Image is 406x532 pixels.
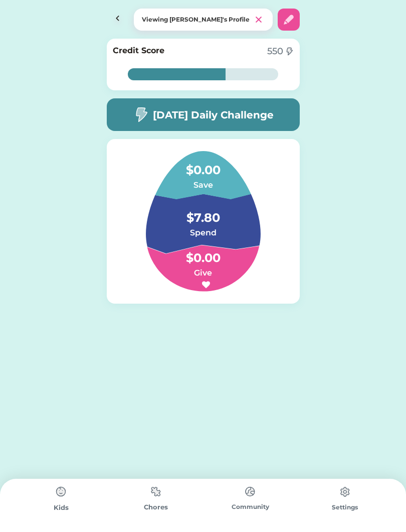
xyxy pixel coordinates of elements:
[153,239,253,267] h4: $0.00
[153,267,253,279] h6: Give
[142,15,253,24] div: Viewing [PERSON_NAME]'s Profile
[283,14,295,26] img: interface-edit-pencil--change-edit-modify-pencil-write-writing.svg
[335,482,355,502] img: type%3Dchores%2C%20state%3Ddefault.svg
[285,47,293,56] img: image-flash-1--flash-power-connect-charge-electricity-lightning.svg
[203,502,298,511] div: Community
[153,107,274,122] h5: [DATE] Daily Challenge
[253,14,265,26] img: clear%201.svg
[240,482,260,501] img: type%3Dchores%2C%20state%3Ddefault.svg
[153,151,253,179] h4: $0.00
[122,151,285,292] img: Group%201.svg
[113,45,164,57] h6: Credit Score
[267,45,283,58] div: 550
[298,503,392,512] div: Settings
[109,502,204,512] div: Chores
[153,227,253,239] h6: Spend
[107,9,129,31] img: Icon%20Button.svg
[51,482,71,502] img: type%3Dchores%2C%20state%3Ddefault.svg
[14,503,109,513] div: Kids
[153,199,253,227] h4: $7.80
[153,179,253,191] h6: Save
[146,482,166,501] img: type%3Dchores%2C%20state%3Ddefault.svg
[130,68,276,80] div: 65%
[133,107,149,122] img: image-flash-1--flash-power-connect-charge-electricity-lightning.svg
